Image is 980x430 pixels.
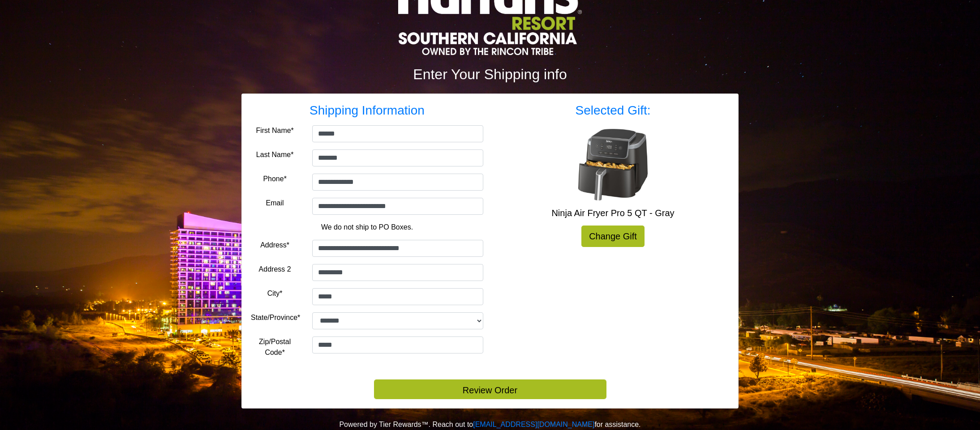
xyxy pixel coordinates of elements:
[577,129,649,200] img: Ninja Air Fryer Pro 5 QT - Gray
[473,421,594,428] a: [EMAIL_ADDRESS][DOMAIN_NAME]
[256,125,293,136] label: First Name*
[251,312,300,323] label: State/Province*
[251,336,299,358] label: Zip/Postal Code*
[256,149,294,160] label: Last Name*
[251,103,483,118] h3: Shipping Information
[258,222,477,233] p: We do not ship to PO Boxes.
[339,421,640,428] span: Powered by Tier Rewards™. Reach out to for assistance.
[241,66,739,83] h2: Enter Your Shipping info
[266,198,284,209] label: Email
[497,103,729,118] h3: Selected Gift:
[374,379,606,399] button: Review Order
[263,174,287,184] label: Phone*
[497,208,729,218] h5: Ninja Air Fryer Pro 5 QT - Gray
[259,264,291,275] label: Address 2
[267,288,283,299] label: City*
[260,240,289,251] label: Address*
[581,226,645,247] a: Change Gift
